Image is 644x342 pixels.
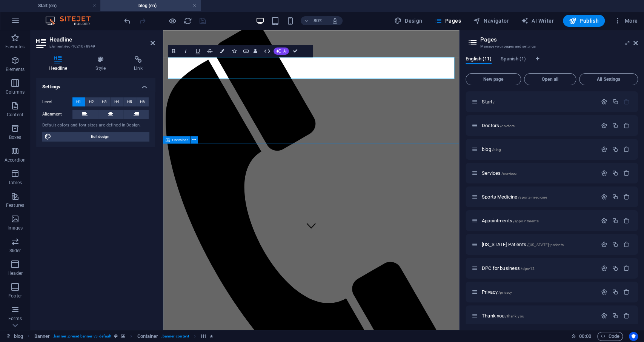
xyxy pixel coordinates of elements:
[216,45,227,57] button: Colors
[482,99,495,105] span: Click to open page
[612,241,618,248] div: Duplicate
[34,332,50,341] span: Click to select. Double-click to edit
[312,16,324,25] h6: 80%
[482,218,538,223] span: Click to open page
[601,332,619,341] span: Code
[601,146,607,153] div: Settings
[518,15,557,27] button: AI Writer
[623,241,630,248] div: Remove
[168,16,177,25] button: Click here to leave preview mode and continue editing
[623,217,630,224] div: Remove
[480,43,623,50] h3: Manage your pages and settings
[114,97,119,106] span: H4
[482,313,524,319] span: Click to open page
[612,217,618,224] div: Duplicate
[431,15,464,27] button: Pages
[584,333,586,339] span: :
[480,99,597,104] div: Start/
[518,195,547,199] span: /sports-medicine
[623,122,630,129] div: Remove
[623,170,630,176] div: Remove
[527,77,573,82] span: Open all
[597,332,623,341] button: Code
[521,17,554,25] span: AI Writer
[501,171,516,176] span: /services
[36,78,155,91] h4: Settings
[123,17,132,25] i: Undo: Change pages (Ctrl+Z)
[54,132,147,141] span: Edit design
[563,15,605,27] button: Publish
[9,134,22,140] p: Boxes
[601,289,607,295] div: Settings
[614,17,638,25] span: More
[121,334,125,338] i: This element contains a background
[482,170,516,176] span: Click to open page
[228,45,240,57] button: Icons
[183,17,192,25] i: Reload page
[49,36,155,43] h2: Headline
[42,110,72,119] label: Alignment
[210,334,213,338] i: Element contains an animation
[8,293,22,299] p: Footer
[42,132,149,141] button: Edit design
[201,332,207,341] span: Click to select. Double-click to edit
[83,56,121,72] h4: Style
[480,123,597,128] div: Doctors/doctors
[102,97,107,106] span: H3
[391,15,426,27] button: Design
[500,124,515,128] span: /doctors
[601,241,607,248] div: Settings
[480,218,597,223] div: Appointments/appointments
[601,170,607,176] div: Settings
[72,97,85,106] button: H1
[612,146,618,153] div: Duplicate
[579,332,591,341] span: 00 00
[100,2,201,10] h4: blog (en)
[482,242,564,247] span: Click to open page
[6,202,24,208] p: Features
[301,16,327,25] button: 80%
[480,313,597,318] div: Thank you/thank-you
[123,16,132,25] button: undo
[168,45,179,57] button: Bold (Ctrl+B)
[601,313,607,319] div: Settings
[8,270,23,276] p: Header
[601,217,607,224] div: Settings
[601,122,607,129] div: Settings
[501,54,526,65] span: Spanish (1)
[274,47,289,54] button: AI
[183,16,192,25] button: reload
[466,54,492,65] span: English (11)
[629,332,638,341] button: Usercentrics
[127,97,132,106] span: H5
[482,146,501,152] span: blog
[601,99,607,105] div: Settings
[569,17,599,25] span: Publish
[480,242,597,247] div: [US_STATE] Patients/[US_STATE]-patients
[180,45,191,57] button: Italic (Ctrl+I)
[521,267,535,271] span: /dpc-12
[434,17,461,25] span: Pages
[513,219,539,223] span: /appointments
[43,16,100,25] img: Editor Logo
[123,97,136,106] button: H5
[612,99,618,105] div: Duplicate
[623,313,630,319] div: Remove
[482,194,547,200] span: Click to open page
[53,332,111,341] span: . banner .preset-banner-v3-default
[49,43,140,50] h3: Element #ed-1021078949
[482,289,512,295] span: Click to open page
[579,73,638,85] button: All Settings
[601,194,607,200] div: Settings
[482,123,515,128] span: Click to open page
[42,122,149,129] div: Default colors and font sizes are defined in Design.
[623,194,630,200] div: Remove
[6,89,25,95] p: Columns
[623,146,630,153] div: Remove
[137,332,158,341] span: Click to select. Double-click to edit
[623,265,630,271] div: Remove
[505,314,524,318] span: /thank-you
[470,15,512,27] button: Navigator
[111,97,123,106] button: H4
[9,248,21,254] p: Slider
